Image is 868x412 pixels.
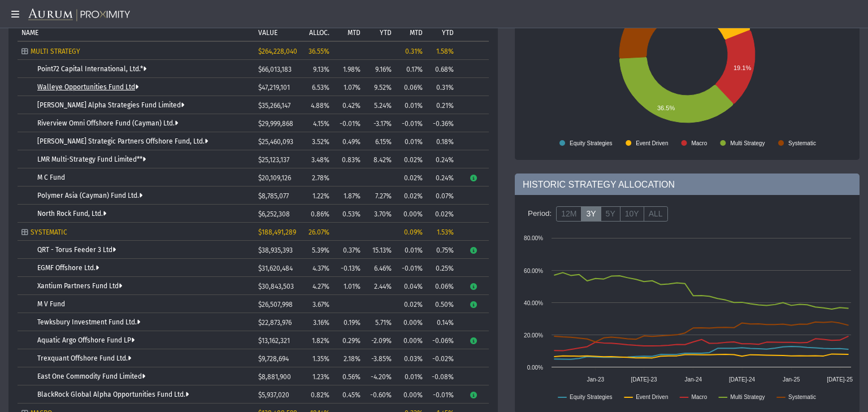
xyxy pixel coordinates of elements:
td: 8.42% [364,150,396,168]
text: Macro [691,140,707,146]
span: $25,460,093 [258,138,293,146]
a: Polymer Asia (Cayman) Fund Ltd. [37,192,142,200]
span: 36.55% [309,47,329,55]
td: 0.17% [396,60,427,78]
label: 10Y [620,206,644,222]
text: Equity Strategies [570,140,613,146]
span: $8,881,900 [258,373,291,381]
text: [DATE]-23 [631,376,657,383]
span: 3.16% [313,319,329,327]
p: VALUE [258,29,277,37]
td: -3.85% [364,349,396,367]
span: 4.37% [313,264,329,272]
td: 6.15% [364,132,396,150]
td: 0.49% [333,132,364,150]
span: $22,873,976 [258,319,292,327]
td: 5.24% [364,96,396,114]
span: $188,491,289 [258,228,296,236]
td: 0.53% [333,205,364,223]
span: 3.67% [313,301,329,309]
td: -3.17% [364,114,396,132]
span: 1.22% [313,192,329,200]
a: QRT - Torus Feeder 3 Ltd [37,246,116,254]
span: $9,728,694 [258,355,289,363]
span: $66,013,183 [258,66,292,73]
td: -0.02% [427,349,458,367]
td: 0.56% [333,367,364,385]
td: 9.52% [364,78,396,96]
span: 5.39% [312,246,329,254]
td: Column MTD [396,23,427,41]
a: [PERSON_NAME] Strategic Partners Offshore Fund, Ltd. [37,137,208,145]
td: 1.01% [333,277,364,295]
span: 1.82% [312,337,329,345]
td: Column YTD [364,23,396,41]
a: Aquatic Argo Offshore Fund LP [37,336,134,344]
a: M C Fund [37,174,65,181]
td: -0.01% [396,114,427,132]
img: Aurum-Proximity%20white.svg [28,8,130,22]
div: Period: [523,204,556,223]
td: 0.07% [427,187,458,205]
p: MTD [348,29,361,37]
a: Xantium Partners Fund Ltd [37,282,122,290]
td: -0.01% [427,385,458,404]
span: $8,785,077 [258,192,289,200]
span: $20,109,126 [258,174,291,182]
span: $31,620,484 [258,264,293,272]
span: 3.52% [312,138,329,146]
td: 0.25% [427,259,458,277]
td: 0.01% [396,96,427,114]
td: 0.06% [427,277,458,295]
div: 0.31% [400,47,423,55]
td: 0.04% [396,277,427,295]
span: 4.88% [311,102,329,110]
span: $5,937,020 [258,391,289,399]
td: 0.42% [333,96,364,114]
a: East One Commodity Fund Limited [37,372,145,380]
a: [PERSON_NAME] Alpha Strategies Fund Limited [37,101,184,109]
td: -4.20% [364,367,396,385]
label: 5Y [601,206,620,222]
td: -0.06% [427,331,458,349]
td: 0.50% [427,295,458,313]
text: Systematic [788,394,816,400]
text: Event Driven [636,140,668,146]
a: Point72 Capital International, Ltd.* [37,65,146,73]
td: -0.01% [333,114,364,132]
td: 0.01% [396,367,427,385]
text: 40.00% [524,300,543,306]
span: 0.82% [311,391,329,399]
a: Walleye Opportunities Fund Ltd [37,83,138,91]
td: 0.01% [396,132,427,150]
text: 60.00% [524,268,543,274]
td: 1.98% [333,60,364,78]
td: 0.45% [333,385,364,404]
span: 1.35% [313,355,329,363]
td: 1.07% [333,78,364,96]
td: 0.02% [427,205,458,223]
td: 2.18% [333,349,364,367]
td: 0.21% [427,96,458,114]
span: MULTI STRATEGY [31,47,80,55]
text: 20.00% [524,332,543,339]
span: 1.23% [313,373,329,381]
td: Column MTD [333,23,364,41]
span: $26,507,998 [258,301,293,309]
p: YTD [380,29,392,37]
span: $6,252,308 [258,210,290,218]
span: SYSTEMATIC [31,228,67,236]
span: $29,999,868 [258,120,293,128]
td: 0.24% [427,150,458,168]
td: 2.44% [364,277,396,295]
a: Tewksbury Investment Fund Ltd. [37,318,140,326]
text: [DATE]-24 [729,376,755,383]
span: $35,266,147 [258,102,290,110]
span: 6.53% [312,84,329,92]
div: 1.58% [431,47,454,55]
text: 19.1% [734,64,751,71]
span: 3.48% [311,156,329,164]
span: 4.27% [313,283,329,290]
td: 0.83% [333,150,364,168]
td: 0.03% [396,349,427,367]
